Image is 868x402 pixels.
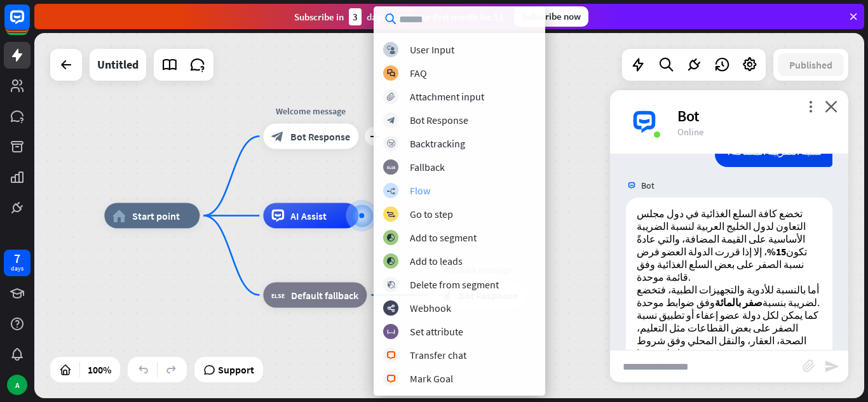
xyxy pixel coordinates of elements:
span: Support [218,359,254,380]
div: Add to segment [410,231,477,244]
i: block_goto [386,210,395,218]
i: plus [370,132,379,141]
i: block_fallback [271,289,285,302]
div: days [11,264,24,273]
i: block_add_to_segment [386,257,395,265]
a: 7 days [4,250,31,276]
span: Bot [641,180,654,191]
strong: 15% [767,245,786,258]
i: block_faq [387,69,395,77]
button: Open LiveChat chat widget [10,5,48,43]
span: Default fallback [291,289,358,302]
i: block_livechat [386,375,396,383]
div: 100% [84,359,115,380]
div: Fallback [410,161,445,173]
i: webhooks [387,304,395,312]
div: Set attribute [410,325,463,338]
i: block_fallback [387,163,395,171]
span: AI Assist [290,210,327,222]
i: builder_tree [386,187,395,195]
div: User Input [410,43,454,56]
i: block_attachment [803,359,815,372]
i: block_livechat [386,351,396,359]
div: 7 [14,253,20,264]
div: Bot Response [410,114,468,126]
div: Bot [677,106,833,126]
i: block_bot_response [271,130,284,143]
i: block_delete_from_segment [387,281,395,289]
i: block_set_attribute [387,328,395,336]
strong: صفر بالمائة [715,296,763,309]
div: Subscribe now [514,6,588,27]
div: Delete from segment [410,278,499,291]
div: Subscribe in days to get your first month for $1 [294,8,504,25]
i: block_attachment [387,93,395,101]
p: كما يمكن لكل دولة عضو إعفاء أو تطبيق نسبة الصفر على بعض القطاعات مثل التعليم، الصحة، العقار، والن... [637,309,822,359]
span: Bot Response [290,130,350,143]
div: Webhook [410,302,451,314]
div: Backtracking [410,137,465,150]
i: home_2 [112,210,126,222]
span: Start point [132,210,180,222]
i: send [824,359,839,374]
div: Flow [410,184,430,197]
div: Untitled [97,49,139,81]
div: 3 [349,8,362,25]
div: Attachment input [410,90,484,103]
div: Online [677,126,833,138]
div: Add to leads [410,255,463,267]
i: close [825,100,837,112]
div: Welcome message [254,105,368,117]
p: تخضع كافة السلع الغذائية في دول مجلس التعاون لدول الخليج العربية لنسبة الضريبة الأساسية على القيم... [637,207,822,283]
i: block_bot_response [387,116,395,124]
div: A [7,375,27,395]
div: Transfer chat [410,349,466,361]
button: Published [778,53,844,76]
i: more_vert [804,100,817,112]
i: block_user_input [387,46,395,54]
i: block_add_to_segment [386,234,395,242]
i: block_backtracking [387,140,395,148]
div: FAQ [410,67,427,79]
div: Go to step [410,208,453,220]
p: أما بالنسبة للأدوية والتجهيزات الطبية، فتخضع لضريبة بنسبة وفق ضوابط موحدة. [637,283,822,309]
div: Mark Goal [410,372,453,385]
